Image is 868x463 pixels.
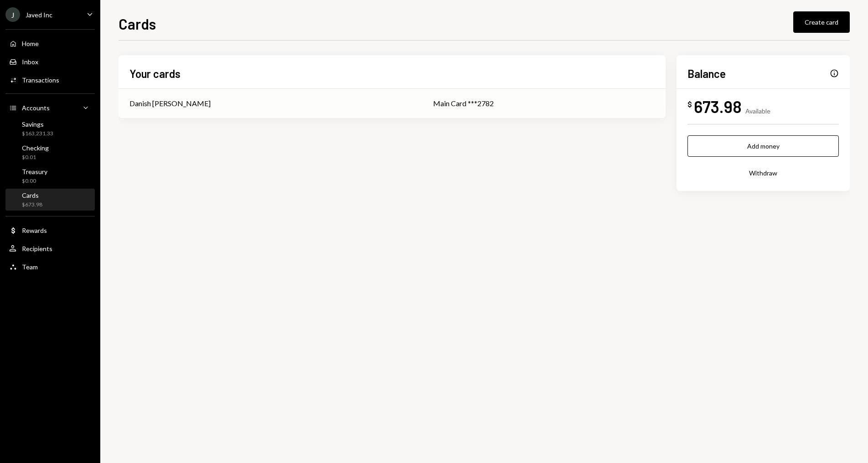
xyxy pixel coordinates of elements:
div: Treasury [22,168,47,175]
div: $0.01 [22,154,49,161]
a: Home [5,35,95,51]
a: Team [5,258,95,275]
a: Accounts [5,99,95,116]
div: Checking [22,144,49,152]
div: J [5,7,20,22]
h1: Cards [119,15,156,33]
h2: Your cards [129,66,181,81]
a: Savings$163,231.33 [5,118,95,139]
a: Cards$673.98 [5,189,95,211]
div: Recipients [22,245,52,252]
div: Savings [22,120,53,128]
a: Transactions [5,72,95,88]
div: $673.98 [22,201,42,209]
div: Home [22,40,39,47]
button: Create card [793,11,850,33]
div: Javed Inc [26,11,52,19]
h2: Balance [687,66,726,81]
div: Danish [PERSON_NAME] [129,98,211,109]
button: Withdraw [687,162,839,184]
div: $163,231.33 [22,130,53,138]
div: Main Card ***2782 [433,98,655,109]
a: Inbox [5,53,95,70]
div: Transactions [22,76,59,84]
button: Add money [687,135,839,157]
div: Cards [22,191,42,199]
div: Available [745,107,770,115]
div: $ [687,100,692,109]
div: Accounts [22,104,50,112]
div: Inbox [22,58,38,66]
div: $0.00 [22,177,47,185]
a: Rewards [5,222,95,238]
a: Treasury$0.00 [5,165,95,187]
div: Rewards [22,226,47,234]
div: 673.98 [694,96,742,117]
a: Checking$0.01 [5,141,95,163]
a: Recipients [5,240,95,257]
div: Team [22,263,38,271]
